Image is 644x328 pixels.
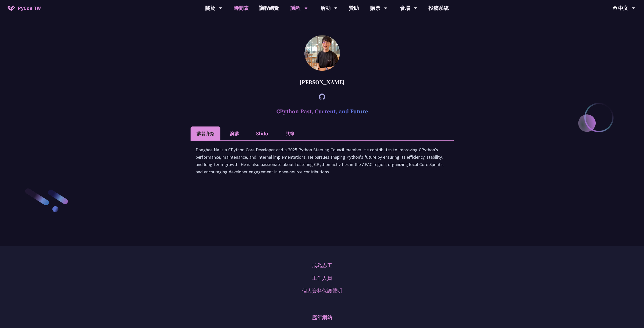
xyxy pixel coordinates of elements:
li: 演講 [220,126,248,140]
a: 工作人員 [312,274,332,282]
div: [PERSON_NAME] [191,75,454,90]
div: Donghee Na is a CPython Core Developer and a 2025 Python Steering Council member. He contributes ... [196,146,449,180]
li: 共筆 [276,126,304,140]
img: Home icon of PyCon TW 2025 [8,6,15,11]
a: 個人資料保護聲明 [302,287,342,295]
a: 成為志工 [312,262,332,269]
p: 歷年網站 [312,310,332,325]
a: PyCon TW [3,2,46,14]
li: 講者介紹 [191,126,220,140]
li: Slido [248,126,276,140]
img: Locale Icon [613,6,618,10]
h2: CPython Past, Current, and Future [191,104,454,119]
img: Donghee Na [304,35,340,71]
span: PyCon TW [18,4,41,12]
